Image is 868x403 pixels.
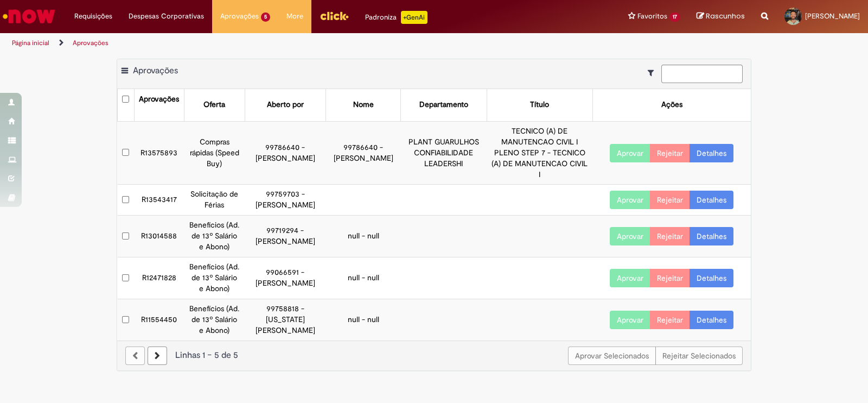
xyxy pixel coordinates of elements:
[134,257,184,299] td: R12471828
[220,11,259,22] span: Aprovações
[650,191,690,209] button: Rejeitar
[610,144,650,162] button: Aprovar
[184,121,245,185] td: Compras rápidas (Speed Buy)
[650,269,690,287] button: Rejeitar
[134,121,184,185] td: R13575893
[648,69,659,77] i: Mostrar filtros para: Suas Solicitações
[134,299,184,341] td: R11554450
[129,11,204,22] span: Despesas Corporativas
[325,216,400,257] td: null - null
[637,11,667,22] span: Favoritos
[365,11,427,24] div: Padroniza
[139,94,179,105] div: Aprovações
[134,216,184,257] td: R13014588
[133,65,178,76] span: Aprovações
[530,99,549,110] div: Título
[203,99,225,110] div: Oferta
[690,227,733,245] a: Detalhes
[134,89,184,121] th: Aprovações
[184,299,245,341] td: Benefícios (Ad. de 13º Salário e Abono)
[12,39,49,47] a: Página inicial
[325,299,400,341] td: null - null
[245,299,325,341] td: 99758818 - [US_STATE][PERSON_NAME]
[245,257,325,299] td: 99066591 - [PERSON_NAME]
[610,227,650,245] button: Aprovar
[353,99,374,110] div: Nome
[661,99,682,110] div: Ações
[401,11,427,24] p: +GenAi
[134,185,184,216] td: R13543417
[184,216,245,257] td: Benefícios (Ad. de 13º Salário e Abono)
[419,99,468,110] div: Departamento
[610,191,650,209] button: Aprovar
[487,121,592,185] td: TECNICO (A) DE MANUTENCAO CIVIL I PLENO STEP 7 - TECNICO (A) DE MANUTENCAO CIVIL I
[669,12,680,22] span: 17
[245,216,325,257] td: 99719294 - [PERSON_NAME]
[184,257,245,299] td: Benefícios (Ad. de 13º Salário e Abono)
[401,121,487,185] td: PLANT GUARULHOS CONFIABILIDADE LEADERSHI
[184,185,245,216] td: Solicitação de Férias
[697,11,745,22] a: Rascunhos
[805,11,860,21] span: [PERSON_NAME]
[245,185,325,216] td: 99759703 - [PERSON_NAME]
[610,269,650,287] button: Aprovar
[690,269,733,287] a: Detalhes
[610,311,650,329] button: Aprovar
[650,311,690,329] button: Rejeitar
[74,11,112,22] span: Requisições
[8,33,571,53] ul: Trilhas de página
[650,144,690,162] button: Rejeitar
[73,39,108,47] a: Aprovações
[690,311,733,329] a: Detalhes
[1,5,57,27] img: ServiceNow
[261,12,270,22] span: 5
[245,121,325,185] td: 99786640 - [PERSON_NAME]
[706,11,745,21] span: Rascunhos
[267,99,304,110] div: Aberto por
[690,191,733,209] a: Detalhes
[325,257,400,299] td: null - null
[650,227,690,245] button: Rejeitar
[320,8,349,24] img: click_logo_yellow_360x200.png
[690,144,733,162] a: Detalhes
[325,121,400,185] td: 99786640 - [PERSON_NAME]
[286,11,303,22] span: More
[125,349,743,362] div: Linhas 1 − 5 de 5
